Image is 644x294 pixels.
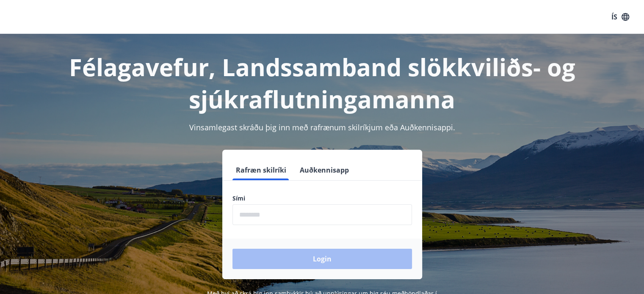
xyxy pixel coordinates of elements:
[189,122,455,132] span: Vinsamlegast skráðu þig inn með rafrænum skilríkjum eða Auðkennisappi.
[28,51,617,115] h1: Félagavefur, Landssamband slökkviliðs- og sjúkraflutningamanna
[232,160,290,180] button: Rafræn skilríki
[607,9,634,25] button: ÍS
[232,194,412,203] label: Sími
[296,160,352,180] button: Auðkennisapp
